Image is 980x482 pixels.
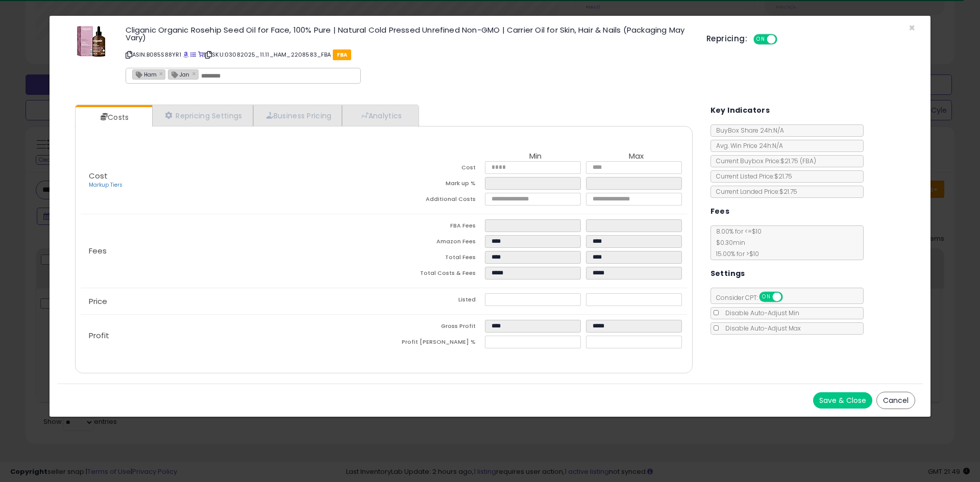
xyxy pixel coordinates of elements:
a: Business Pricing [253,105,342,126]
a: × [192,69,198,78]
span: ON [754,35,767,44]
span: Ham [133,70,157,79]
span: FBA [333,49,352,60]
th: Min [485,152,586,161]
td: Additional Costs [384,193,485,209]
a: Analytics [342,105,418,126]
span: OFF [781,293,797,301]
span: Disable Auto-Adjust Max [720,324,801,333]
a: Costs [76,107,151,128]
button: Cancel [876,392,915,409]
button: Save & Close [813,392,872,409]
span: ON [760,293,773,301]
h5: Settings [710,267,745,280]
td: Profit [PERSON_NAME] % [384,336,485,351]
h5: Fees [710,205,730,218]
td: Total Fees [384,251,485,267]
span: Current Buybox Price: [711,157,816,165]
span: × [909,20,915,35]
span: $0.30 min [711,238,745,247]
p: Profit [81,332,384,340]
p: ASIN: B085S88YR1 | SKU: 03082025_11.11_HAM_2208583_FBA [126,46,692,63]
span: 8.00 % for <= $10 [711,227,762,258]
h5: Repricing: [706,35,747,43]
td: Gross Profit [384,320,485,336]
span: ( FBA ) [800,157,816,165]
a: Repricing Settings [152,105,253,126]
img: 51a8iDSE6hL._SL60_.jpg [77,26,105,57]
th: Max [586,152,687,161]
h3: Cliganic Organic Rosehip Seed Oil for Face, 100% Pure | Natural Cold Pressed Unrefined Non-GMO | ... [126,26,692,41]
span: Jan [168,70,189,79]
a: All offer listings [190,50,196,59]
td: FBA Fees [384,219,485,235]
a: × [159,69,165,78]
span: Consider CPT: [711,293,796,302]
p: Cost [81,172,384,189]
p: Fees [81,247,384,255]
span: Avg. Win Price 24h: N/A [711,141,783,150]
span: OFF [776,35,792,44]
a: BuyBox page [183,50,189,59]
td: Total Costs & Fees [384,267,485,283]
td: Mark up % [384,177,485,193]
td: Amazon Fees [384,235,485,251]
td: Cost [384,161,485,177]
span: Current Landed Price: $21.75 [711,187,797,196]
td: Listed [384,293,485,309]
span: $21.75 [780,157,816,165]
span: Disable Auto-Adjust Min [720,309,799,317]
span: 15.00 % for > $10 [711,249,759,258]
h5: Key Indicators [710,104,770,117]
span: Current Listed Price: $21.75 [711,172,792,181]
span: BuyBox Share 24h: N/A [711,126,784,135]
a: Markup Tiers [89,181,122,189]
a: Your listing only [198,50,204,59]
p: Price [81,297,384,306]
